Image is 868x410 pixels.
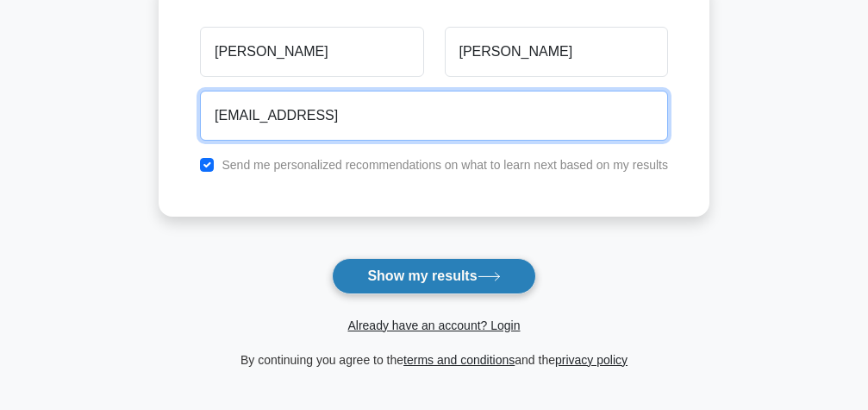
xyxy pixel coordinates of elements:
button: Show my results [332,258,535,294]
div: By continuing you agree to the and the [148,350,720,370]
a: terms and conditions [403,353,515,367]
a: Already have an account? Login [347,319,520,332]
a: privacy policy [555,353,628,367]
input: Last name [445,27,668,77]
input: First name [200,27,423,77]
input: Email [200,91,668,141]
label: Send me personalized recommendations on what to learn next based on my results [222,158,668,172]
